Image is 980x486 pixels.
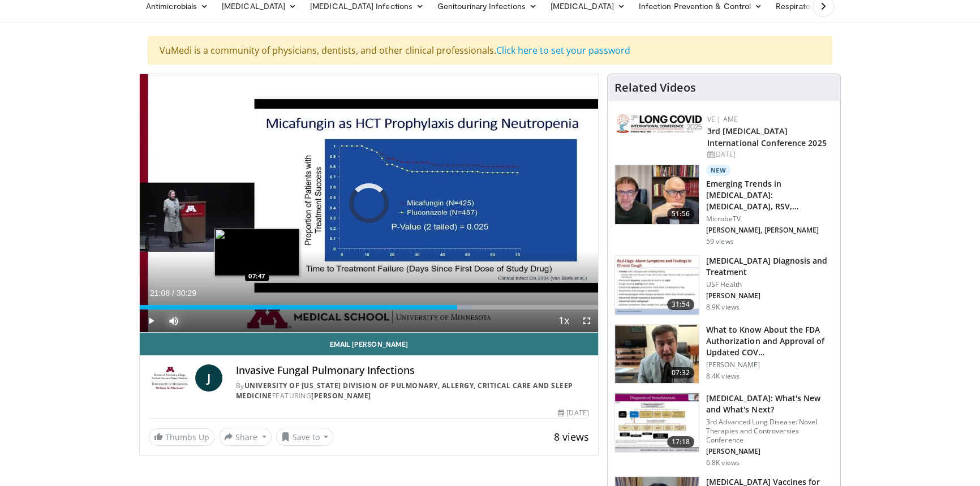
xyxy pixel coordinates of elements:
[554,430,589,444] span: 8 views
[162,309,185,332] button: Mute
[558,408,588,418] div: [DATE]
[276,428,334,446] button: Save to
[667,367,694,379] span: 07:32
[553,309,575,332] button: Playback Rate
[236,381,589,401] div: By FEATURING
[614,393,833,467] a: 17:18 [MEDICAL_DATA]: What's New and What's Next? 3rd Advanced Lung Disease: Novel Therapies and ...
[706,418,833,445] p: 3rd Advanced Lung Disease: Novel Therapies and Controversies Conference
[707,149,831,160] div: [DATE]
[706,303,740,312] p: 8.9K views
[706,226,833,235] p: [PERSON_NAME], [PERSON_NAME]
[706,393,833,415] h3: [MEDICAL_DATA]: What's New and What's Next?
[667,436,694,448] span: 17:18
[617,114,702,133] img: a2792a71-925c-4fc2-b8ef-8d1b21aec2f7.png.150x105_q85_autocrop_double_scale_upscale_version-0.2.jpg
[172,289,174,298] span: /
[614,324,833,384] a: 07:32 What to Know About the FDA Authorization and Approval of Updated COV… [PERSON_NAME] 8.4K views
[614,81,696,94] h4: Related Videos
[706,324,833,358] h3: What to Know About the FDA Authorization and Approval of Updated COV…
[140,333,598,355] a: Email [PERSON_NAME]
[219,428,272,446] button: Share
[575,309,598,332] button: Fullscreen
[706,447,833,456] p: [PERSON_NAME]
[667,208,694,220] span: 51:56
[707,114,738,124] a: VE | AME
[706,237,734,246] p: 59 views
[706,291,833,300] p: [PERSON_NAME]
[140,305,598,309] div: Progress Bar
[615,256,699,315] img: 912d4c0c-18df-4adc-aa60-24f51820003e.150x105_q85_crop-smart_upscale.jpg
[311,391,371,401] a: [PERSON_NAME]
[236,381,573,401] a: University of [US_STATE] Division of Pulmonary, Allergy, Critical Care and Sleep Medicine
[150,289,170,298] span: 21:08
[614,165,833,246] a: 51:56 New Emerging Trends in [MEDICAL_DATA]: [MEDICAL_DATA], RSV, [MEDICAL_DATA], and… MicrobeTV ...
[214,229,299,276] img: image.jpeg
[148,36,832,64] div: VuMedi is a community of physicians, dentists, and other clinical professionals.
[149,428,214,446] a: Thumbs Up
[706,214,833,223] p: MicrobeTV
[140,74,598,333] video-js: Video Player
[706,165,731,176] p: New
[195,364,222,392] a: J
[496,44,630,57] a: Click here to set your password
[707,126,827,148] a: 3rd [MEDICAL_DATA] International Conference 2025
[706,360,833,369] p: [PERSON_NAME]
[615,393,699,452] img: 8723abe7-f9a9-4f6c-9b26-6bd057632cd6.150x105_q85_crop-smart_upscale.jpg
[614,255,833,315] a: 31:54 [MEDICAL_DATA] Diagnosis and Treatment USF Health [PERSON_NAME] 8.9K views
[236,364,589,377] h4: Invasive Fungal Pulmonary Infections
[667,299,694,310] span: 31:54
[177,289,196,298] span: 30:29
[149,364,191,392] img: University of Minnesota Division of Pulmonary, Allergy, Critical Care and Sleep Medicine
[706,255,833,278] h3: [MEDICAL_DATA] Diagnosis and Treatment
[706,280,833,289] p: USF Health
[615,325,699,384] img: a1e50555-b2fd-4845-bfdc-3eac51376964.150x105_q85_crop-smart_upscale.jpg
[615,165,699,224] img: 72950736-5b1f-43e0-8656-7187c156917f.150x105_q85_crop-smart_upscale.jpg
[706,372,740,381] p: 8.4K views
[706,458,740,467] p: 6.8K views
[140,309,162,332] button: Play
[706,178,833,212] h3: Emerging Trends in [MEDICAL_DATA]: [MEDICAL_DATA], RSV, [MEDICAL_DATA], and…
